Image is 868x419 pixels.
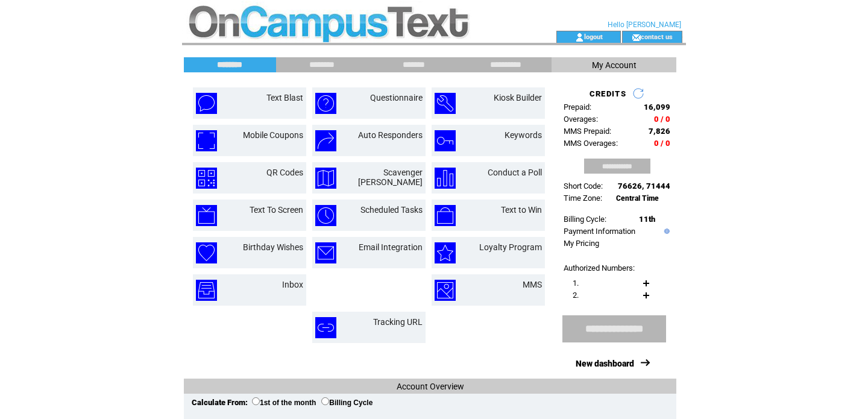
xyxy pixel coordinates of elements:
a: Scheduled Tasks [360,205,423,215]
span: CREDITS [590,89,626,98]
span: 76626, 71444 [618,181,670,191]
a: Birthday Wishes [243,242,303,252]
span: MMS Prepaid: [564,127,611,136]
img: conduct-a-poll.png [435,168,456,189]
input: 1st of the month [252,397,260,405]
a: Email Integration [359,242,423,252]
span: Authorized Numbers: [564,263,635,273]
img: questionnaire.png [315,93,336,114]
span: 16,099 [644,102,670,112]
img: text-blast.png [196,93,217,114]
span: 0 / 0 [654,115,670,124]
img: loyalty-program.png [435,242,456,263]
img: qr-codes.png [196,168,217,189]
a: QR Codes [266,168,303,177]
span: 7,826 [649,127,670,136]
span: Short Code: [564,181,603,191]
a: Mobile Coupons [243,130,303,140]
span: My Account [592,60,637,70]
a: MMS [523,280,542,289]
img: inbox.png [196,280,217,301]
img: help.gif [661,228,670,234]
img: scavenger-hunt.png [315,168,336,189]
a: Text To Screen [250,205,303,215]
img: mobile-coupons.png [196,130,217,151]
a: My Pricing [564,239,599,248]
span: Hello [PERSON_NAME] [608,20,681,29]
label: 1st of the month [252,399,316,407]
img: scheduled-tasks.png [315,205,336,226]
a: Questionnaire [370,93,423,102]
span: Prepaid: [564,102,591,112]
img: text-to-win.png [435,205,456,226]
span: 2. [573,291,579,300]
span: 11th [639,215,655,224]
a: New dashboard [576,359,634,368]
img: keywords.png [435,130,456,151]
img: birthday-wishes.png [196,242,217,263]
a: Scavenger [PERSON_NAME] [358,168,423,187]
img: account_icon.gif [575,33,584,42]
span: Time Zone: [564,194,602,203]
span: MMS Overages: [564,139,618,148]
a: Conduct a Poll [488,168,542,177]
img: kiosk-builder.png [435,93,456,114]
a: Tracking URL [373,317,423,327]
img: auto-responders.png [315,130,336,151]
a: Auto Responders [358,130,423,140]
span: Calculate From: [192,398,248,407]
a: Loyalty Program [479,242,542,252]
span: Central Time [616,194,659,203]
span: 1. [573,279,579,288]
img: tracking-url.png [315,317,336,338]
span: Overages: [564,115,598,124]
a: logout [584,33,603,40]
a: Kiosk Builder [494,93,542,102]
a: Text to Win [501,205,542,215]
input: Billing Cycle [321,397,329,405]
span: 0 / 0 [654,139,670,148]
img: contact_us_icon.gif [632,33,641,42]
span: Billing Cycle: [564,215,606,224]
a: contact us [641,33,673,40]
label: Billing Cycle [321,399,373,407]
img: text-to-screen.png [196,205,217,226]
img: email-integration.png [315,242,336,263]
a: Payment Information [564,227,635,236]
span: Account Overview [397,382,464,391]
a: Inbox [282,280,303,289]
a: Keywords [505,130,542,140]
a: Text Blast [266,93,303,102]
img: mms.png [435,280,456,301]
